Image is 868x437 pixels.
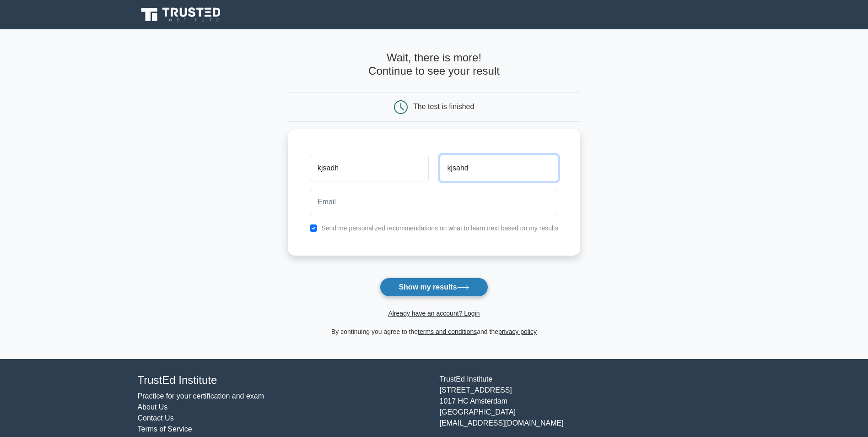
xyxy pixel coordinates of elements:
[440,155,558,181] input: Last name
[282,326,586,337] div: By continuing you agree to the and the
[138,392,264,400] a: Practice for your certification and exam
[138,414,174,422] a: Contact Us
[310,155,428,181] input: First name
[380,278,488,297] button: Show my results
[321,224,558,232] label: Send me personalized recommendations on what to learn next based on my results
[498,328,537,335] a: privacy policy
[388,310,480,317] a: Already have an account? Login
[413,103,474,110] div: The test is finished
[310,189,558,215] input: Email
[138,403,168,411] a: About Us
[138,425,192,433] a: Terms of Service
[418,328,477,335] a: terms and conditions
[288,51,580,78] h4: Wait, there is more! Continue to see your result
[138,374,429,387] h4: TrustEd Institute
